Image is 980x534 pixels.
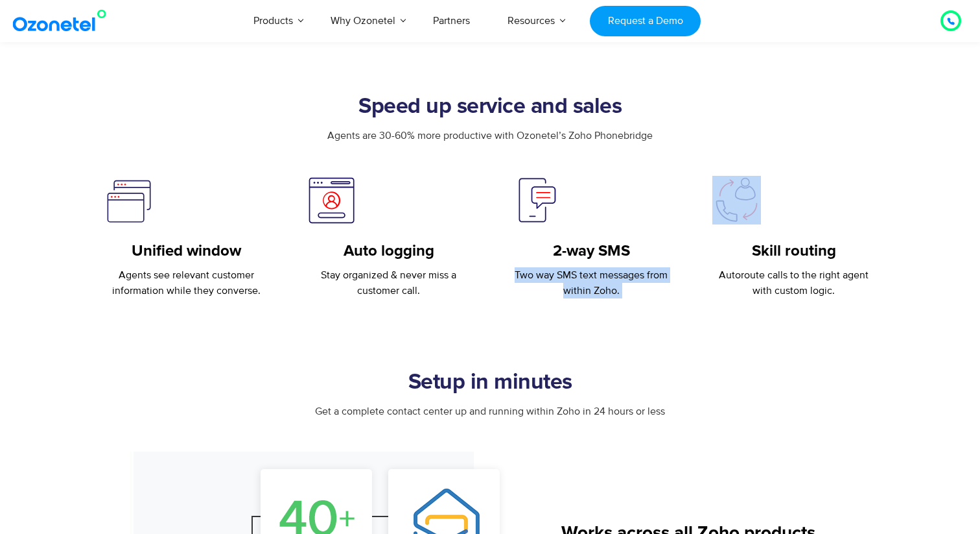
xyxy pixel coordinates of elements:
[712,176,762,225] img: skill-routing
[85,94,895,120] h2: Speed up service and sales
[315,405,665,418] span: Get a complete contact center up and running within Zoho in 24 hours or less
[307,267,471,298] p: Stay organized & never miss a customer call.
[307,242,471,261] h5: Auto logging
[509,176,559,225] img: 2-way-sms
[590,6,701,36] a: Request a Demo
[104,176,153,225] img: unified window
[307,176,356,225] img: auto-login
[712,267,876,298] p: Autoroute calls to the right agent with custom logic.
[104,242,268,261] h5: Unified window
[509,242,673,261] h5: 2-way SMS
[712,242,876,261] h5: Skill routing
[85,370,895,396] h2: Setup in minutes
[509,267,673,298] p: Two way SMS text messages from within Zoho.
[327,129,653,142] span: Agents are 30-60% more productive with Ozonetel’s Zoho Phonebridge
[104,267,268,298] p: Agents see relevant customer information while they converse.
